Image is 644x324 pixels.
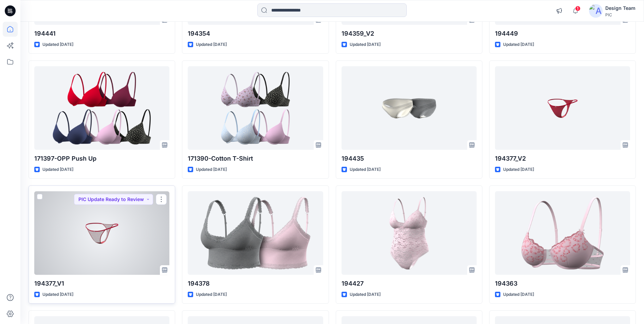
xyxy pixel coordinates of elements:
p: Updated [DATE] [196,41,227,48]
p: Updated [DATE] [350,41,381,48]
a: 194378 [188,191,323,274]
a: 171397-OPP Push Up [34,66,169,149]
p: Updated [DATE] [503,41,534,48]
p: 194377_V2 [495,154,630,163]
img: avatar [589,4,603,18]
a: 194427 [342,191,477,274]
p: 194354 [188,29,323,38]
p: Updated [DATE] [42,291,73,298]
div: PIC [605,12,636,17]
a: 171390-Cotton T-Shirt [188,66,323,149]
span: 1 [575,6,581,11]
p: 194359_V2 [342,29,477,38]
p: 194377_V1 [34,279,169,288]
p: 171397-OPP Push Up [34,154,169,163]
p: 194441 [34,29,169,38]
p: Updated [DATE] [42,166,73,173]
div: Design Team [605,4,636,12]
p: Updated [DATE] [42,41,73,48]
p: 194378 [188,279,323,288]
a: 194377_V1 [34,191,169,274]
p: 194363 [495,279,630,288]
p: Updated [DATE] [503,166,534,173]
p: Updated [DATE] [196,166,227,173]
p: Updated [DATE] [503,291,534,298]
p: Updated [DATE] [350,291,381,298]
a: 194363 [495,191,630,274]
a: 194377_V2 [495,66,630,149]
p: 194427 [342,279,477,288]
a: 194435 [342,66,477,149]
p: 194449 [495,29,630,38]
p: 194435 [342,154,477,163]
p: 171390-Cotton T-Shirt [188,154,323,163]
p: Updated [DATE] [350,166,381,173]
p: Updated [DATE] [196,291,227,298]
